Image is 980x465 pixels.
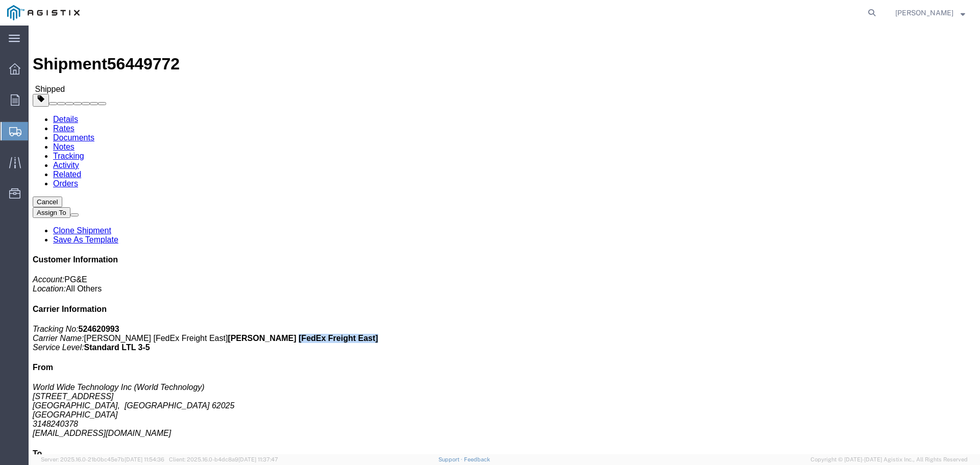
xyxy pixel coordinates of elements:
[41,456,164,462] span: Server: 2025.16.0-21b0bc45e7b
[238,456,278,462] span: [DATE] 11:37:47
[811,455,968,464] span: Copyright © [DATE]-[DATE] Agistix Inc., All Rights Reserved
[7,5,80,20] img: logo
[125,456,164,462] span: [DATE] 11:54:36
[29,26,980,454] iframe: FS Legacy Container
[895,7,966,19] button: [PERSON_NAME]
[464,456,490,462] a: Feedback
[895,7,953,18] span: Gabby Haren
[169,456,278,462] span: Client: 2025.16.0-b4dc8a9
[438,456,464,462] a: Support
